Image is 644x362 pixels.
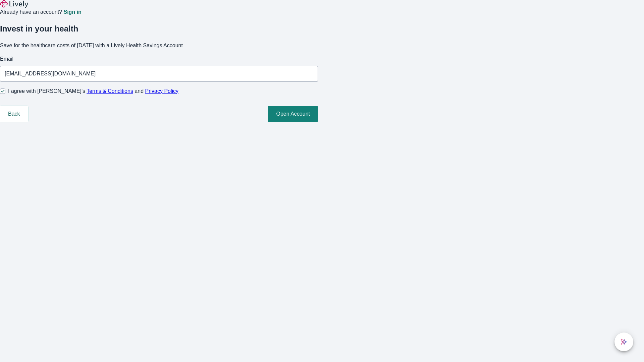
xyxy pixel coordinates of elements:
button: Open Account [268,106,318,122]
button: chat [614,333,633,351]
a: Sign in [63,9,81,15]
a: Privacy Policy [145,88,179,94]
svg: Lively AI Assistant [621,339,627,345]
a: Terms & Conditions [87,88,133,94]
span: I agree with [PERSON_NAME]’s and [8,87,178,95]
